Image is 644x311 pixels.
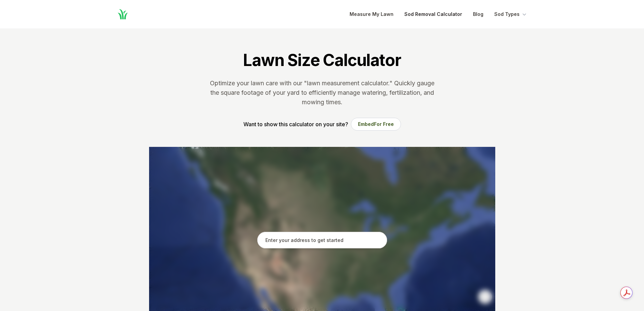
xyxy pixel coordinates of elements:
a: Blog [473,10,483,18]
h1: Lawn Size Calculator [243,50,401,70]
p: Optimize your lawn care with our "lawn measurement calculator." Quickly gauge the square footage ... [209,79,436,107]
button: EmbedFor Free [351,118,401,131]
span: For Free [374,121,394,127]
a: Sod Removal Calculator [404,10,462,18]
button: Sod Types [494,10,528,18]
input: Enter your address to get started [257,232,387,249]
p: Want to show this calculator on your site? [243,120,348,128]
a: Measure My Lawn [350,10,393,18]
